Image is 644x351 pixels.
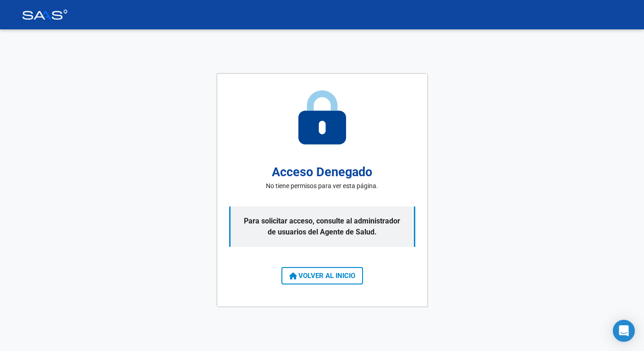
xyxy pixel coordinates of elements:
p: Para solicitar acceso, consulte al administrador de usuarios del Agente de Salud. [229,206,415,247]
h2: Acceso Denegado [272,163,372,182]
div: Open Intercom Messenger [613,320,635,342]
p: No tiene permisos para ver esta página. [266,181,378,191]
img: access-denied [298,90,346,145]
img: Logo SAAS [22,10,68,20]
button: VOLVER AL INICIO [281,267,363,284]
span: VOLVER AL INICIO [289,272,355,280]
